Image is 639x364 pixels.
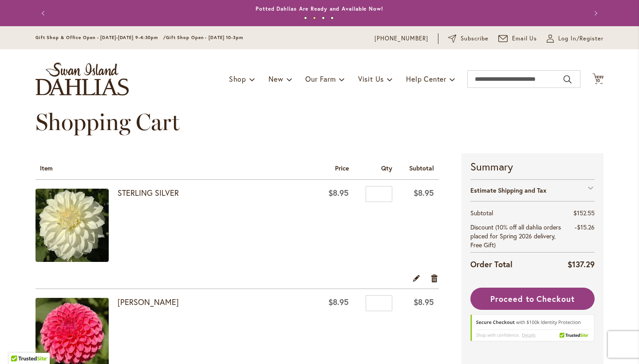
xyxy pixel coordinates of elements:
span: -$15.26 [575,223,595,231]
button: Proceed to Checkout [470,288,595,310]
span: Subtotal [409,164,434,172]
span: Shop [229,74,246,83]
span: Discount (10% off all dahlia orders placed for Spring 2026 delivery, Free Gift) [470,223,561,249]
a: Log In/Register [547,34,603,43]
span: Subscribe [461,34,489,43]
button: Next [586,4,603,22]
span: $8.95 [414,187,434,198]
a: Email Us [498,34,537,43]
button: 3 of 4 [322,16,325,20]
a: STERLING SILVER [118,187,179,198]
button: 4 of 4 [331,16,334,20]
span: $8.95 [328,187,349,198]
span: $137.29 [568,259,595,269]
button: 1 of 4 [304,16,307,20]
span: Item [40,164,53,172]
span: Qty [381,164,392,172]
span: $8.95 [414,297,434,307]
a: STERLING SILVER [35,189,118,264]
img: STERLING SILVER [35,189,109,262]
span: Visit Us [358,74,384,83]
span: Gift Shop & Office Open - [DATE]-[DATE] 9-4:30pm / [35,35,166,40]
strong: Estimate Shipping and Tax [470,186,546,194]
strong: Order Total [470,257,513,270]
a: [PERSON_NAME] [118,297,179,307]
a: store logo [35,63,129,95]
span: Our Farm [305,74,335,83]
button: 2 of 4 [313,16,316,20]
span: Gift Shop Open - [DATE] 10-3pm [166,35,243,40]
button: Previous [35,4,53,22]
span: New [268,74,283,83]
div: TrustedSite Certified [470,314,595,345]
span: $152.55 [573,209,595,217]
span: $8.95 [328,297,349,307]
a: [PHONE_NUMBER] [375,34,428,43]
span: Proceed to Checkout [490,293,575,304]
span: 10 [596,78,601,83]
span: Help Center [406,74,446,83]
span: Price [335,164,349,172]
button: 10 [592,73,603,85]
a: Potted Dahlias Are Ready and Available Now! [256,5,383,12]
a: Subscribe [448,34,489,43]
iframe: Launch Accessibility Center [7,332,32,357]
strong: Summary [470,159,595,174]
span: Log In/Register [558,34,603,43]
span: Shopping Cart [35,108,180,136]
th: Subtotal [470,206,567,220]
span: Email Us [512,34,537,43]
